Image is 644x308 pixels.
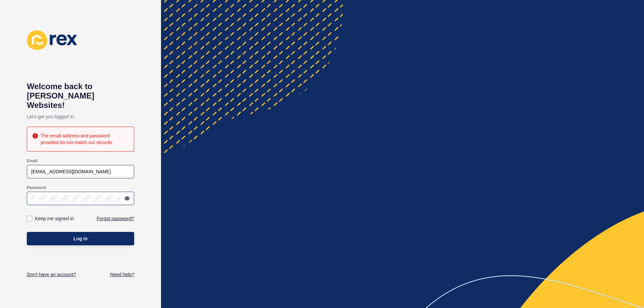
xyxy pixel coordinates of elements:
label: Password [27,185,46,190]
a: Forgot password? [97,215,134,222]
span: Log in [73,235,88,242]
a: Need help? [110,271,134,278]
p: Let's get you logged in. [27,110,134,123]
div: The email address and password provided do not match our records. [41,132,128,146]
input: e.g. name@company.com [31,168,130,175]
a: Don't have an account? [27,271,76,278]
h1: Welcome back to [PERSON_NAME] Websites! [27,82,134,110]
label: Email [27,158,38,164]
button: Log in [27,232,134,245]
label: Keep me signed in [35,215,74,222]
